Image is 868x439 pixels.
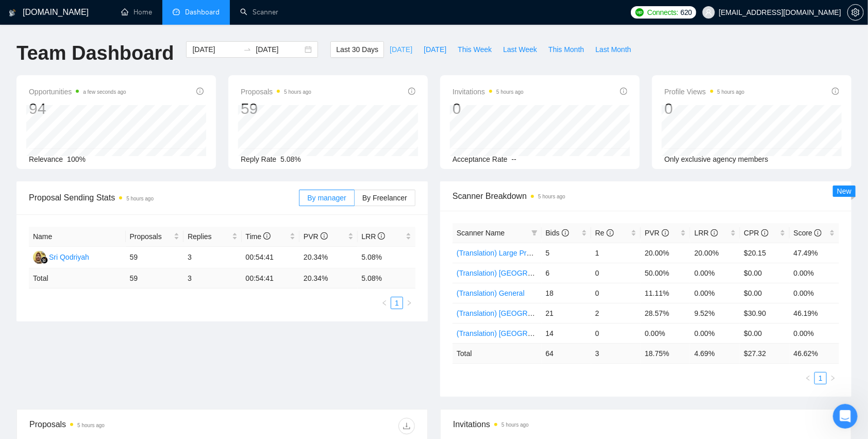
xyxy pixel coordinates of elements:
[740,323,790,343] td: $0.00
[641,263,690,283] td: 50.00%
[299,268,358,289] td: 20.34 %
[641,343,690,363] td: 18.75 %
[299,247,358,268] td: 20.34%
[83,89,126,95] time: a few seconds ago
[16,41,174,65] h1: Team Dashboard
[647,7,678,18] span: Connects:
[384,41,418,58] button: [DATE]
[802,372,814,384] button: left
[847,8,864,16] a: setting
[358,268,416,289] td: 5.08 %
[790,303,839,323] td: 46.19%
[9,5,16,21] img: logo
[833,404,858,429] iframe: Intercom live chat
[130,231,172,242] span: Proposals
[595,44,631,55] span: Last Month
[690,343,740,363] td: 4.69 %
[391,297,403,309] a: 1
[591,263,641,283] td: 0
[827,372,839,384] button: right
[847,4,864,21] button: setting
[827,372,839,384] li: Next Page
[595,229,614,237] span: Re
[29,86,126,98] span: Opportunities
[403,297,415,309] li: Next Page
[711,229,718,237] span: info-circle
[378,297,391,309] button: left
[543,41,590,58] button: This Month
[562,229,569,237] span: info-circle
[529,225,540,241] span: filter
[641,303,690,323] td: 28.57%
[790,283,839,303] td: 0.00%
[457,329,574,337] a: (Translation) [GEOGRAPHIC_DATA]
[790,263,839,283] td: 0.00%
[33,252,89,261] a: SQSri Qodriyah
[502,422,529,428] time: 5 hours ago
[805,375,811,381] span: left
[126,227,184,247] th: Proposals
[173,8,180,15] span: dashboard
[453,418,839,431] span: Invitations
[378,232,385,240] span: info-circle
[830,375,836,381] span: right
[330,41,384,58] button: Last 30 Days
[457,229,505,237] span: Scanner Name
[662,229,669,237] span: info-circle
[802,372,814,384] li: Previous Page
[694,229,718,237] span: LRR
[307,194,346,202] span: By manager
[381,300,388,306] span: left
[49,251,89,263] div: Sri Qodriyah
[591,303,641,323] td: 2
[192,44,239,55] input: Start date
[263,232,271,240] span: info-circle
[33,251,46,264] img: SQ
[390,44,412,55] span: [DATE]
[336,44,378,55] span: Last 30 Days
[453,343,542,363] td: Total
[29,418,222,434] div: Proposals
[548,44,584,55] span: This Month
[690,283,740,303] td: 0.00%
[41,257,48,264] img: gigradar-bm.png
[591,323,641,343] td: 0
[814,372,827,384] li: 1
[848,8,863,16] span: setting
[256,44,303,55] input: End date
[664,155,769,163] span: Only exclusive agency members
[636,8,644,16] img: upwork-logo.png
[542,343,591,363] td: 64
[243,45,252,54] span: swap-right
[321,232,328,240] span: info-circle
[641,323,690,343] td: 0.00%
[406,300,412,306] span: right
[717,89,745,95] time: 5 hours ago
[690,303,740,323] td: 9.52%
[690,263,740,283] td: 0.00%
[538,194,565,199] time: 5 hours ago
[243,45,252,54] span: to
[183,268,242,289] td: 3
[790,243,839,263] td: 47.49%
[542,283,591,303] td: 18
[362,194,407,202] span: By Freelancer
[458,44,492,55] span: This Week
[740,283,790,303] td: $0.00
[497,41,543,58] button: Last Week
[680,7,692,18] span: 620
[241,155,276,163] span: Reply Rate
[740,303,790,323] td: $30.90
[620,88,627,95] span: info-circle
[453,155,508,163] span: Acceptance Rate
[740,343,790,363] td: $ 27.32
[641,243,690,263] td: 20.00%
[241,86,311,98] span: Proposals
[418,41,452,58] button: [DATE]
[457,249,545,257] a: (Translation) Large Projects
[542,243,591,263] td: 5
[744,229,769,237] span: CPR
[391,297,403,309] li: 1
[126,196,154,201] time: 5 hours ago
[408,88,415,95] span: info-circle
